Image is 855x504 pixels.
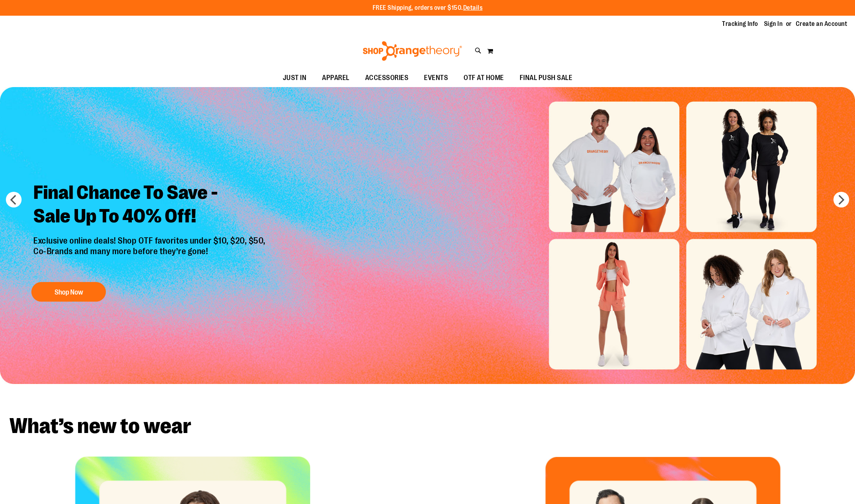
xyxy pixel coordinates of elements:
span: ACCESSORIES [365,69,409,87]
a: Final Chance To Save -Sale Up To 40% Off! Exclusive online deals! Shop OTF favorites under $10, $... [27,175,273,306]
a: Sign In [764,20,783,28]
h2: Final Chance To Save - Sale Up To 40% Off! [27,175,273,236]
a: APPAREL [314,69,357,87]
p: FREE Shipping, orders over $150. [373,4,483,13]
span: APPAREL [322,69,349,87]
span: FINAL PUSH SALE [520,69,573,87]
a: OTF AT HOME [456,69,512,87]
a: ACCESSORIES [357,69,417,87]
a: Tracking Info [722,20,758,28]
button: next [833,192,849,207]
a: EVENTS [416,69,456,87]
button: prev [6,192,22,207]
span: EVENTS [424,69,448,87]
span: JUST IN [283,69,307,87]
a: FINAL PUSH SALE [512,69,580,87]
span: OTF AT HOME [464,69,504,87]
p: Exclusive online deals! Shop OTF favorites under $10, $20, $50, Co-Brands and many more before th... [27,236,273,274]
button: Shop Now [31,282,106,302]
a: Create an Account [796,20,848,28]
a: JUST IN [275,69,315,87]
h2: What’s new to wear [9,415,846,437]
a: Details [463,4,483,11]
img: Shop Orangetheory [362,41,463,61]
